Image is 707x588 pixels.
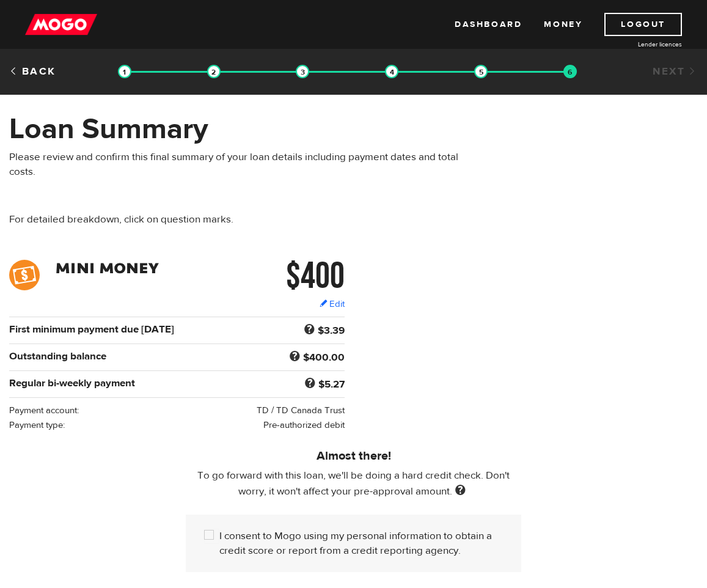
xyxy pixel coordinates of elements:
[318,324,345,337] b: $3.39
[590,40,682,49] a: Lender licences
[9,113,462,145] h1: Loan Summary
[385,65,398,78] img: transparent-188c492fd9eaac0f573672f40bb141c2.gif
[296,65,309,78] img: transparent-188c492fd9eaac0f573672f40bb141c2.gif
[207,65,221,78] img: transparent-188c492fd9eaac0f573672f40bb141c2.gif
[9,65,56,78] a: Back
[318,378,345,391] b: $5.27
[25,13,97,36] img: mogo_logo-11ee424be714fa7cbb0f0f49df9e16ec.png
[9,419,65,431] span: Payment type:
[186,449,521,463] h5: Almost there!
[455,13,522,36] a: Dashboard
[9,323,174,336] b: First minimum payment due [DATE]
[9,350,106,363] b: Outstanding balance
[204,529,219,544] input: I consent to Mogo using my personal information to obtain a credit score or report from a credit ...
[474,65,488,78] img: transparent-188c492fd9eaac0f573672f40bb141c2.gif
[604,13,682,36] a: Logout
[9,405,79,416] span: Payment account:
[197,469,510,498] span: To go forward with this loan, we'll be doing a hard credit check. Don't worry, it won't affect yo...
[118,65,131,78] img: transparent-188c492fd9eaac0f573672f40bb141c2.gif
[320,298,345,311] a: Edit
[653,65,698,78] a: Next
[239,260,344,290] h2: $400
[263,419,345,431] span: Pre-authorized debit
[9,377,135,390] b: Regular bi-weekly payment
[9,150,462,179] p: Please review and confirm this final summary of your loan details including payment dates and tot...
[257,405,345,416] span: TD / TD Canada Trust
[463,304,707,588] iframe: LiveChat chat widget
[219,529,503,558] label: I consent to Mogo using my personal information to obtain a credit score or report from a credit ...
[303,351,345,364] b: $400.00
[9,212,462,227] p: For detailed breakdown, click on question marks.
[544,13,582,36] a: Money
[563,65,577,78] img: transparent-188c492fd9eaac0f573672f40bb141c2.gif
